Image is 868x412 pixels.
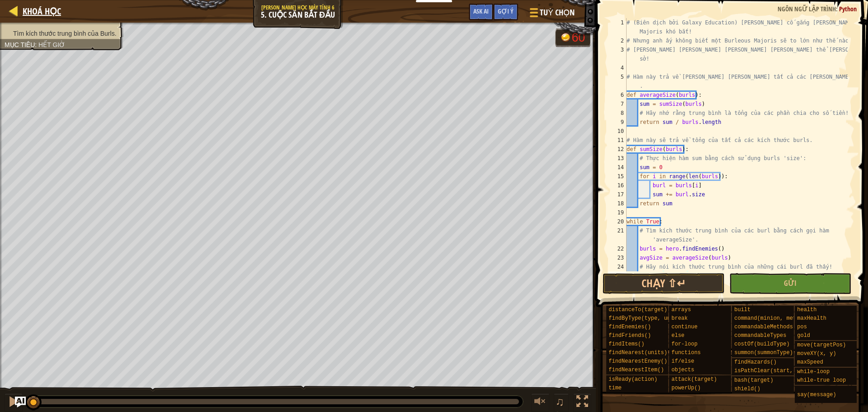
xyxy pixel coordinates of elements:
[609,172,627,181] div: 15
[609,99,627,109] div: 7
[609,127,627,136] div: 10
[797,359,823,365] span: maxSpeed
[671,350,701,356] span: functions
[734,315,848,322] span: command(minion, method, arg1, arg2)
[609,244,627,253] div: 22
[609,350,667,356] span: findNearest(units)
[609,36,627,45] div: 2
[671,367,694,373] span: objects
[797,377,846,384] span: while-true loop
[671,324,698,330] span: continue
[609,154,627,163] div: 13
[797,315,826,322] span: maxHealth
[609,181,627,190] div: 16
[734,324,793,330] span: commandableMethods
[540,7,575,19] span: Tuỳ chọn
[671,315,688,322] span: break
[797,307,816,313] span: health
[734,341,789,347] span: costOf(buildType)
[609,358,667,365] span: findNearestEnemy()
[15,397,26,407] button: Ask AI
[797,350,836,357] span: moveXY(x, y)
[38,41,65,48] span: Hết giờ
[571,32,585,44] div: 60
[797,332,810,339] span: gold
[609,376,657,383] span: isReady(action)
[671,341,698,347] span: for-loop
[603,273,725,294] button: Chạy ⇧↵
[469,4,493,20] button: Ask AI
[729,273,851,294] button: Gửi
[523,4,580,25] button: Tuỳ chọn
[473,7,489,15] span: Ask AI
[609,118,627,127] div: 9
[778,5,836,13] span: Ngôn ngữ lập trình
[797,324,807,330] span: pos
[556,395,565,408] span: ♫
[5,393,23,412] button: Ctrl + P: Pause
[609,385,622,391] span: time
[609,163,627,172] div: 14
[609,307,667,313] span: distanceTo(target)
[609,90,627,99] div: 6
[573,393,591,412] button: Bật tắt chế độ toàn màn hình
[836,5,839,13] span: :
[609,45,627,63] div: 3
[734,368,809,374] span: isPathClear(start, end)
[609,18,627,36] div: 1
[5,41,35,48] span: Mục tiêu
[609,332,651,339] span: findFriends()
[609,145,627,154] div: 12
[797,342,846,348] span: move(targetPos)
[609,199,627,208] div: 18
[609,271,627,280] div: 25
[609,253,627,262] div: 23
[671,307,691,313] span: arrays
[13,30,117,37] span: Tìm kích thước trung bình của Burls.
[671,358,694,365] span: if/else
[5,29,117,38] li: Tìm kích thước trung bình của Burls.
[734,307,750,313] span: built
[35,41,38,48] span: :
[555,28,590,47] div: Team 'humans' has 60 gold.
[498,7,514,15] span: Gợi ý
[554,393,569,412] button: ♫
[734,359,777,365] span: findHazards()
[609,217,627,226] div: 20
[609,367,664,373] span: findNearestItem()
[609,63,627,72] div: 4
[734,386,760,392] span: shield()
[609,262,627,271] div: 24
[671,332,684,339] span: else
[609,226,627,244] div: 21
[671,376,717,383] span: attack(target)
[839,5,857,13] span: Python
[609,315,684,322] span: findByType(type, units)
[609,72,627,90] div: 5
[671,385,701,391] span: powerUp()
[797,392,836,398] span: say(message)
[784,278,797,288] span: Gửi
[609,341,644,347] span: findItems()
[609,136,627,145] div: 11
[18,5,61,17] a: Khoá học
[734,350,793,356] span: summon(summonType)
[23,5,61,17] span: Khoá học
[609,109,627,118] div: 8
[797,369,830,375] span: while-loop
[609,324,651,330] span: findEnemies()
[609,208,627,217] div: 19
[609,190,627,199] div: 17
[734,332,786,339] span: commandableTypes
[734,377,773,384] span: bash(target)
[531,393,549,412] button: Tùy chỉnh âm lượng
